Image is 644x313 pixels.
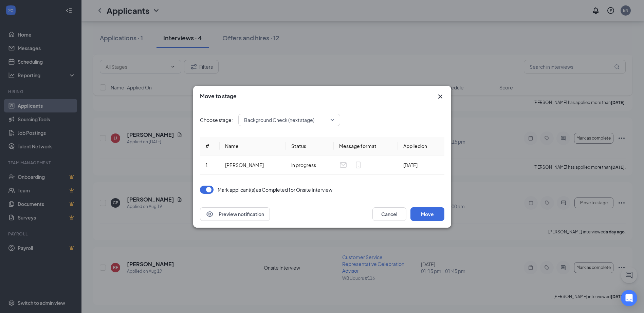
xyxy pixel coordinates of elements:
[398,137,444,155] th: Applied on
[436,92,444,101] button: Close
[436,92,444,101] svg: Cross
[286,155,333,175] td: in progress
[244,115,314,125] span: Background Check (next stage)
[410,207,444,221] button: Move
[206,210,214,218] svg: Eye
[205,162,208,168] span: 1
[200,137,220,155] th: #
[220,155,286,175] td: [PERSON_NAME]
[200,116,233,124] span: Choose stage:
[621,290,637,306] div: Open Intercom Messenger
[200,207,270,221] button: EyePreview notification
[286,137,333,155] th: Status
[339,161,347,169] svg: Email
[354,161,362,169] svg: MobileSms
[372,207,406,221] button: Cancel
[334,137,398,155] th: Message format
[200,92,237,100] h3: Move to stage
[398,155,444,175] td: [DATE]
[220,137,286,155] th: Name
[218,186,332,193] p: Mark applicant(s) as Completed for Onsite Interview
